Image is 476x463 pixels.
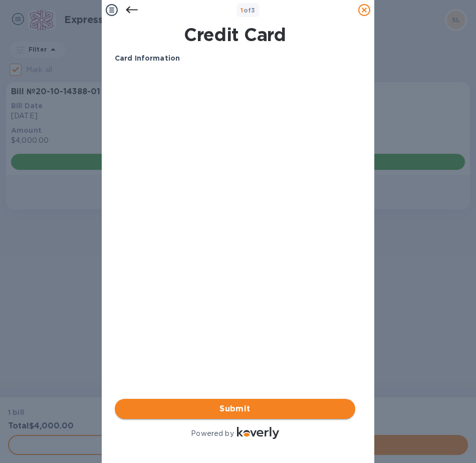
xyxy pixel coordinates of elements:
[191,428,233,439] p: Powered by
[115,72,355,222] iframe: Your browser does not support iframes
[241,7,256,14] b: of 3
[115,54,180,62] b: Card Information
[111,24,359,45] h1: Credit Card
[123,403,347,415] span: Submit
[115,399,355,419] button: Submit
[241,7,243,14] span: 1
[237,427,279,439] img: Logo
